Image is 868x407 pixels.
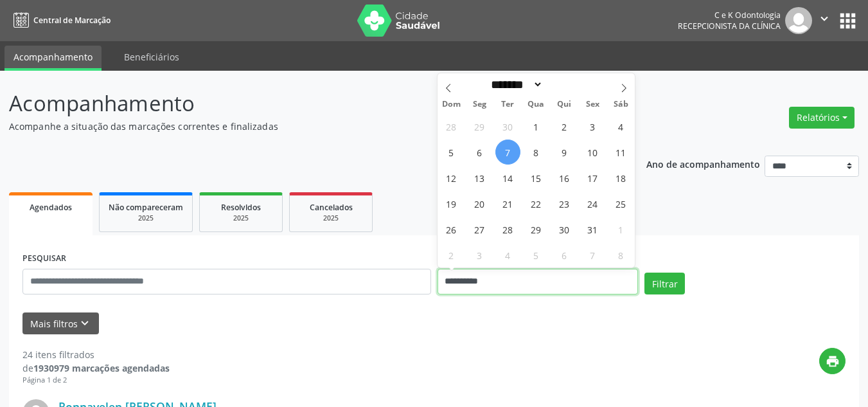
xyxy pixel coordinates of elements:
[789,107,855,129] button: Relatórios
[552,165,577,190] span: Outubro 16, 2025
[817,12,831,26] i: 
[524,114,549,139] span: Outubro 1, 2025
[439,140,464,165] span: Outubro 5, 2025
[109,213,183,223] div: 2025
[22,348,170,361] div: 24 itens filtrados
[439,242,464,267] span: Novembro 2, 2025
[465,100,493,109] span: Seg
[552,217,577,242] span: Outubro 30, 2025
[580,114,605,139] span: Outubro 3, 2025
[607,100,635,109] span: Sáb
[22,375,170,386] div: Página 1 de 2
[524,165,549,190] span: Outubro 15, 2025
[495,165,520,190] span: Outubro 14, 2025
[646,156,760,172] p: Ano de acompanhamento
[439,114,464,139] span: Setembro 28, 2025
[608,140,633,165] span: Outubro 11, 2025
[522,100,550,109] span: Qua
[524,191,549,216] span: Outubro 22, 2025
[467,217,492,242] span: Outubro 27, 2025
[678,10,781,21] div: C e K Odontologia
[524,242,549,267] span: Novembro 5, 2025
[299,213,363,223] div: 2025
[608,242,633,267] span: Novembro 8, 2025
[580,140,605,165] span: Outubro 10, 2025
[439,165,464,190] span: Outubro 12, 2025
[9,120,604,133] p: Acompanhe a situação das marcações correntes e finalizadas
[495,242,520,267] span: Novembro 4, 2025
[495,191,520,216] span: Outubro 21, 2025
[785,7,812,34] img: img
[33,362,170,374] strong: 1930979 marcações agendadas
[524,140,549,165] span: Outubro 8, 2025
[644,273,685,294] button: Filtrar
[580,191,605,216] span: Outubro 24, 2025
[487,78,544,91] select: Month
[552,191,577,216] span: Outubro 23, 2025
[550,100,578,109] span: Qui
[608,191,633,216] span: Outubro 25, 2025
[33,15,111,26] span: Central de Marcação
[580,165,605,190] span: Outubro 17, 2025
[221,202,261,213] span: Resolvidos
[209,213,273,223] div: 2025
[608,165,633,190] span: Outubro 18, 2025
[524,217,549,242] span: Outubro 29, 2025
[580,217,605,242] span: Outubro 31, 2025
[580,242,605,267] span: Novembro 7, 2025
[495,217,520,242] span: Outubro 28, 2025
[467,242,492,267] span: Novembro 3, 2025
[467,140,492,165] span: Outubro 6, 2025
[837,10,859,32] button: apps
[819,348,846,374] button: print
[608,114,633,139] span: Outubro 4, 2025
[495,140,520,165] span: Outubro 7, 2025
[115,46,188,68] a: Beneficiários
[495,114,520,139] span: Setembro 30, 2025
[439,191,464,216] span: Outubro 19, 2025
[30,202,72,213] span: Agendados
[543,78,585,91] input: Year
[826,354,840,368] i: print
[310,202,353,213] span: Cancelados
[493,100,522,109] span: Ter
[22,249,66,269] label: PESQUISAR
[552,140,577,165] span: Outubro 9, 2025
[9,10,111,31] a: Central de Marcação
[109,202,183,213] span: Não compareceram
[438,100,466,109] span: Dom
[552,114,577,139] span: Outubro 2, 2025
[812,7,837,34] button: 
[9,87,604,120] p: Acompanhamento
[467,165,492,190] span: Outubro 13, 2025
[4,46,102,71] a: Acompanhamento
[552,242,577,267] span: Novembro 6, 2025
[22,361,170,375] div: de
[578,100,607,109] span: Sex
[467,191,492,216] span: Outubro 20, 2025
[608,217,633,242] span: Novembro 1, 2025
[467,114,492,139] span: Setembro 29, 2025
[22,312,99,335] button: Mais filtroskeyboard_arrow_down
[78,316,92,330] i: keyboard_arrow_down
[439,217,464,242] span: Outubro 26, 2025
[678,21,781,32] span: Recepcionista da clínica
